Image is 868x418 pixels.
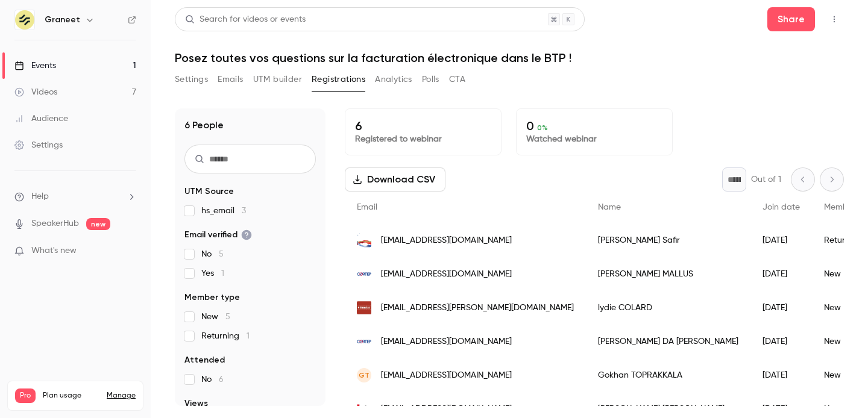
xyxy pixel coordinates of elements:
[184,118,224,133] h1: 6 People
[381,268,512,281] span: [EMAIL_ADDRESS][DOMAIN_NAME]
[219,250,224,258] span: 5
[750,257,812,291] div: [DATE]
[86,218,110,230] span: new
[751,173,781,186] p: Out of 1
[43,391,99,401] span: Plan usage
[201,330,250,342] span: Returning
[357,301,371,315] img: finn-est.com
[586,223,750,257] div: [PERSON_NAME] Safir
[31,217,79,230] a: SpeakerHub
[122,246,136,257] iframe: Noticeable Trigger
[107,391,136,401] a: Manage
[15,388,36,403] span: Pro
[537,123,548,132] span: 0 %
[175,70,208,89] button: Settings
[763,203,800,211] span: Join date
[184,229,252,241] span: Email verified
[247,332,250,340] span: 1
[175,51,844,65] h1: Posez toutes vos questions sur la facturation électronique dans le BTP !
[526,119,662,133] p: 0
[526,133,662,145] p: Watched webinar
[598,203,621,211] span: Name
[355,119,491,133] p: 6
[312,70,365,89] button: Registrations
[357,267,371,281] img: cortep.fr
[381,335,512,348] span: [EMAIL_ADDRESS][DOMAIN_NAME]
[201,248,224,260] span: No
[345,167,445,192] button: Download CSV
[31,245,77,257] span: What's new
[219,375,224,384] span: 6
[750,291,812,325] div: [DATE]
[14,190,136,203] li: help-dropdown-opener
[14,113,68,125] div: Audience
[221,269,224,278] span: 1
[449,70,465,89] button: CTA
[201,311,230,323] span: New
[381,234,512,247] span: [EMAIL_ADDRESS][DOMAIN_NAME]
[184,292,240,304] span: Member type
[355,133,491,145] p: Registered to webinar
[586,358,750,392] div: Gokhan TOPRAKKALA
[184,398,208,410] span: Views
[253,70,302,89] button: UTM builder
[381,403,512,416] span: [EMAIL_ADDRESS][DOMAIN_NAME]
[45,14,80,26] h6: Graneet
[14,60,56,72] div: Events
[225,313,230,321] span: 5
[14,139,63,151] div: Settings
[750,325,812,358] div: [DATE]
[381,302,574,314] span: [EMAIL_ADDRESS][PERSON_NAME][DOMAIN_NAME]
[357,402,371,416] img: groupe-livio.com
[357,233,371,248] img: couleurs-safir.fr
[184,354,225,366] span: Attended
[381,369,512,382] span: [EMAIL_ADDRESS][DOMAIN_NAME]
[14,86,57,98] div: Videos
[15,10,34,30] img: Graneet
[357,203,377,211] span: Email
[242,207,246,215] span: 3
[201,373,224,385] span: No
[31,190,49,203] span: Help
[185,13,306,26] div: Search for videos or events
[750,358,812,392] div: [DATE]
[201,205,246,217] span: hs_email
[750,223,812,257] div: [DATE]
[586,325,750,358] div: [PERSON_NAME] DA [PERSON_NAME]
[375,70,412,89] button: Analytics
[184,186,234,198] span: UTM Source
[422,70,439,89] button: Polls
[586,291,750,325] div: lydie COLARD
[218,70,243,89] button: Emails
[767,7,815,31] button: Share
[201,267,224,279] span: Yes
[586,257,750,291] div: [PERSON_NAME] MALLUS
[357,334,371,349] img: cortep.fr
[359,370,370,381] span: GT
